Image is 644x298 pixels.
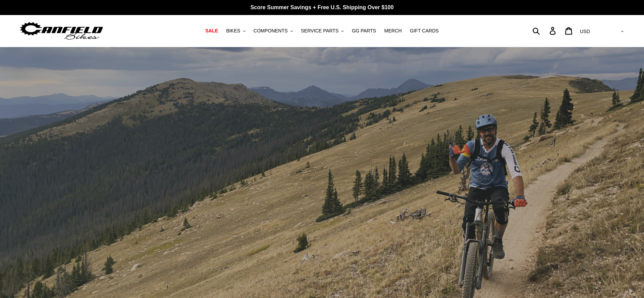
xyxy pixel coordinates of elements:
span: GIFT CARDS [410,28,439,34]
span: GG PARTS [352,28,376,34]
span: BIKES [226,28,240,34]
img: Canfield Bikes [19,20,104,42]
button: SERVICE PARTS [298,26,347,36]
span: COMPONENTS [254,28,288,34]
a: GIFT CARDS [406,26,442,36]
span: MERCH [384,28,402,34]
button: COMPONENTS [250,26,296,36]
span: SERVICE PARTS [301,28,339,34]
span: SALE [205,28,218,34]
a: GG PARTS [348,26,379,36]
a: SALE [202,26,221,36]
a: MERCH [381,26,405,36]
button: BIKES [223,26,249,36]
input: Search [536,23,554,38]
